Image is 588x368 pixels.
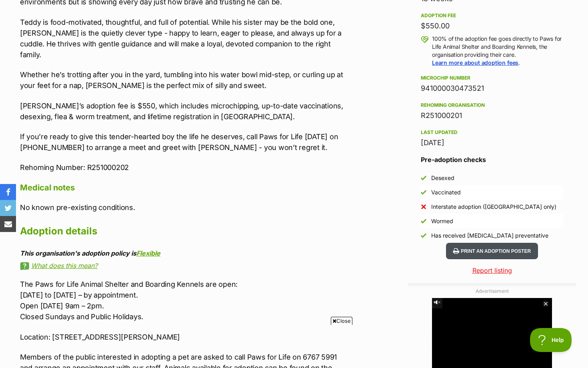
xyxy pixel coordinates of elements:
h3: Pre-adoption checks [421,155,563,164]
div: Interstate adoption ([GEOGRAPHIC_DATA] only) [431,203,556,211]
p: Teddy is food-motivated, thoughtful, and full of potential. While his sister may be the bold one,... [20,17,350,60]
p: No known pre-existing conditions. [20,202,350,213]
div: Rehoming organisation [421,102,563,108]
img: Yes [421,218,426,224]
p: Location: [STREET_ADDRESS][PERSON_NAME] [20,332,350,342]
img: No [421,204,426,210]
div: Has received [MEDICAL_DATA] preventative [431,232,548,240]
div: Vaccinated [431,188,461,196]
p: Whether he’s trotting after you in the yard, tumbling into his water bowl mid-step, or curling up... [20,69,350,91]
div: R251000201 [421,110,563,121]
div: [DATE] [421,137,563,148]
p: 100% of the adoption fee goes directly to Paws for Life Animal Shelter and Boarding Kennels, the ... [432,35,563,67]
button: Print an adoption poster [446,243,538,259]
div: Adoption fee [421,12,563,19]
a: What does this mean? [20,262,350,269]
iframe: Advertisement [148,328,440,364]
h4: Medical notes [20,182,350,193]
p: The Paws for Life Animal Shelter and Boarding Kennels are open: [DATE] to [DATE] – by appointment... [20,279,350,322]
iframe: Help Scout Beacon - Open [530,328,572,352]
div: Desexed [431,174,454,182]
div: Last updated [421,129,563,136]
a: Flexible [136,249,160,257]
div: This organisation's adoption policy is [20,250,350,257]
span: Close [331,317,352,325]
p: If you’re ready to give this tender-hearted boy the life he deserves, call Paws for Life [DATE] o... [20,131,350,153]
div: Microchip number [421,75,563,81]
img: Yes [421,233,426,238]
img: Yes [421,175,426,181]
h2: Adoption details [20,222,350,240]
div: Wormed [431,217,453,225]
div: 941000030473521 [421,83,563,94]
a: Learn more about adoption fees [432,59,518,66]
p: Rehoming Number: R251000202 [20,162,350,173]
div: $550.00 [421,20,563,32]
a: Report listing [408,266,576,275]
p: [PERSON_NAME]’s adoption fee is $550, which includes microchipping, up-to-date vaccinations, dese... [20,100,350,122]
img: Yes [421,190,426,195]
